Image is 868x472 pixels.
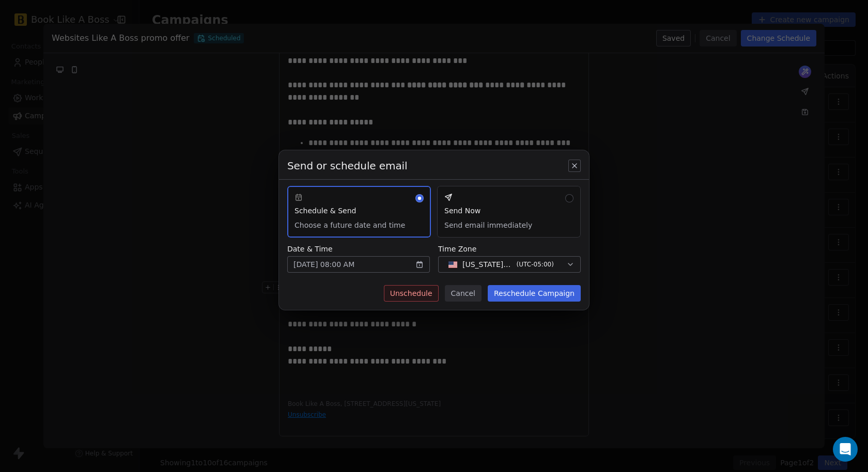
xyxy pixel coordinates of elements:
[488,285,581,302] button: Reschedule Campaign
[287,159,408,173] span: Send or schedule email
[517,260,554,269] span: ( UTC-05:00 )
[445,285,482,302] button: Cancel
[438,244,581,254] span: Time Zone
[438,256,581,273] button: [US_STATE] - EST(UTC-05:00)
[287,256,430,273] button: [DATE] 08:00 AM
[287,244,430,254] span: Date & Time
[293,259,354,270] span: [DATE] 08:00 AM
[462,259,513,270] span: [US_STATE] - EST
[384,285,439,302] button: Unschedule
